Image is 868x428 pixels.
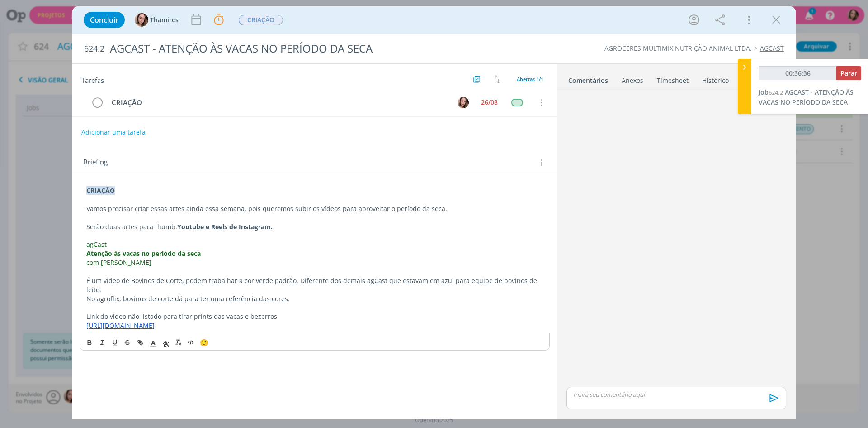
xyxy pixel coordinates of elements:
[106,38,489,60] div: AGCAST - ATENÇÃO ÀS VACAS NO PERÍODO DA SECA
[568,72,609,85] a: Comentários
[86,321,155,330] a: [URL][DOMAIN_NAME]
[135,13,179,27] button: TThamires
[481,99,498,106] div: 26/08
[150,17,179,23] span: Thamires
[656,72,689,85] a: Timesheet
[702,72,729,85] a: Histórico
[622,76,643,85] div: Anexos
[759,88,854,106] a: Job624.2AGCAST - ATENÇÃO ÀS VACAS NO PERÍODO DA SECA
[86,258,151,267] span: com [PERSON_NAME]
[72,6,796,419] div: dialog
[456,96,470,109] button: T
[760,44,784,53] a: AGCAST
[86,240,107,249] span: agCast
[147,337,160,348] span: Cor do Texto
[494,75,500,83] img: arrow-down-up.svg
[86,249,201,258] strong: Atenção às vacas no período da seca
[517,76,543,82] span: Abertas 1/1
[177,222,273,231] strong: Youtube e Reels de Instagram.
[458,97,469,108] img: T
[86,294,543,303] p: No agroflix, bovinos de corte dá para ter uma referência das cores.
[86,204,543,213] p: Vamos precisar criar essas artes ainda essa semana, pois queremos subir os vídeos para aproveitar...
[200,338,208,347] span: 🙂
[84,12,125,28] button: Concluir
[90,16,118,24] span: Concluir
[238,14,283,26] button: CRIAÇÃO
[81,124,146,140] button: Adicionar uma tarefa
[86,186,115,195] strong: CRIAÇÃO
[769,88,783,96] span: 624.2
[86,222,543,231] p: Serão duas artes para thumb:
[160,337,172,348] span: Cor de Fundo
[198,337,210,348] button: 🙂
[108,97,449,108] div: CRIAÇÃO
[83,157,108,168] span: Briefing
[86,312,543,321] p: Link do vídeo não listado para tirar prints das vacas e bezerros.
[604,44,752,53] a: AGROCERES MULTIMIX NUTRIÇÃO ANIMAL LTDA.
[759,88,854,106] span: AGCAST - ATENÇÃO ÀS VACAS NO PERÍODO DA SECA
[81,74,104,85] span: Tarefas
[840,69,857,77] span: Parar
[84,44,104,54] span: 624.2
[836,66,861,80] button: Parar
[239,15,283,25] span: CRIAÇÃO
[86,276,543,294] p: É um vídeo de Bovinos de Corte, podem trabalhar a cor verde padrão. Diferente dos demais agCast q...
[135,13,148,27] img: T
